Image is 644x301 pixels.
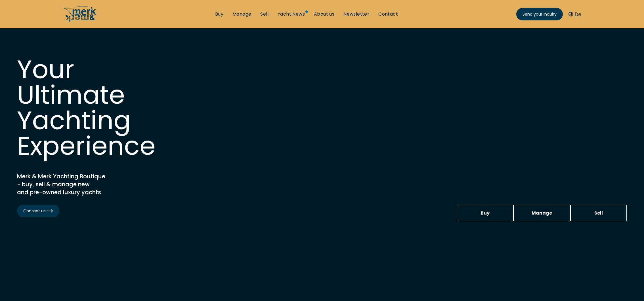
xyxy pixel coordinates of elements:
[481,209,490,217] span: Buy
[314,11,334,17] a: About us
[532,209,552,217] span: Manage
[260,11,268,17] a: Sell
[513,205,570,221] a: Manage
[516,8,563,20] a: Send your inquiry
[457,205,513,221] a: Buy
[215,11,223,17] a: Buy
[17,172,159,196] h2: Merk & Merk Yachting Boutique - buy, sell & manage new and pre-owned luxury yachts
[17,205,59,217] a: Contact us
[278,11,305,17] a: Yacht News
[570,205,627,221] a: Sell
[232,11,251,17] a: Manage
[594,209,603,217] span: Sell
[343,11,369,17] a: Newsletter
[378,11,398,17] a: Contact
[23,208,53,214] span: Contact us
[523,11,557,17] span: Send your inquiry
[17,57,187,159] h1: Your Ultimate Yachting Experience
[569,10,581,18] button: De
